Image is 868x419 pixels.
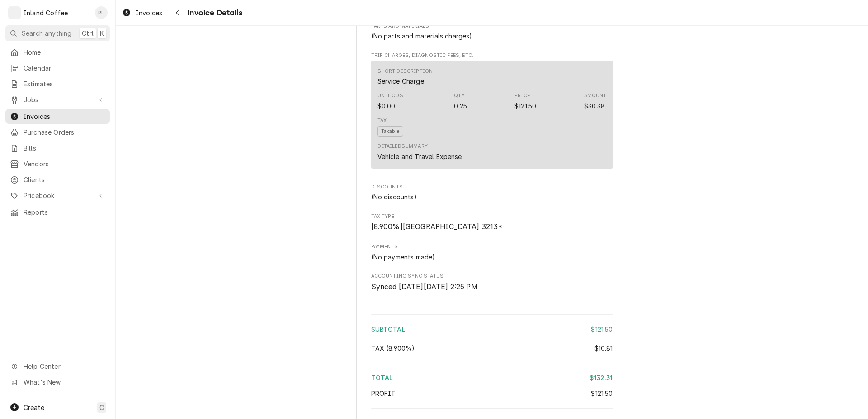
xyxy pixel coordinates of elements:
span: Calendar [24,63,105,73]
a: Go to Help Center [5,359,110,374]
span: Tax ( 8.900% ) [371,344,415,352]
div: Quantity [454,101,467,111]
a: Bills [5,141,110,155]
div: Tax [377,117,387,124]
a: Purchase Orders [5,125,110,140]
div: Inland Coffee [24,8,68,18]
div: Tax Type [371,213,613,232]
span: Invoices [136,8,162,18]
span: Accounting Sync Status [371,273,613,280]
button: Navigate back [170,5,184,20]
span: Vendors [24,159,105,169]
a: Calendar [5,61,110,75]
span: Taxable [377,126,403,137]
div: Profit [371,389,613,398]
span: Total [371,374,393,381]
span: Home [24,47,105,57]
span: Clients [24,175,105,184]
span: Help Center [24,362,104,371]
div: Quantity [454,92,467,110]
div: Short Description [377,68,433,86]
div: $132.31 [590,373,613,382]
div: Price [514,92,530,99]
div: Parts and Materials [371,23,613,41]
div: Line Item [371,61,613,169]
a: Invoices [118,5,166,20]
div: Discounts [371,184,613,202]
a: Go to Jobs [5,92,110,107]
span: Search anything [22,28,71,38]
div: Total [371,373,613,382]
div: Unit Cost [377,92,406,99]
a: Estimates [5,76,110,91]
span: Estimates [24,79,105,89]
div: Price [514,101,536,111]
a: Home [5,45,110,60]
a: Reports [5,205,110,220]
span: Accounting Sync Status [371,282,613,292]
span: Purchase Orders [24,127,105,137]
span: Subtotal [371,325,405,333]
div: Amount [584,92,607,110]
span: Pricebook [24,191,92,200]
span: Trip Charges, Diagnostic Fees, etc. [371,52,613,59]
span: Bills [24,143,105,153]
span: Synced [DATE][DATE] 2:25 PM [371,282,478,291]
span: Ctrl [82,28,94,38]
div: Parts and Materials List [371,31,613,41]
a: Go to Pricebook [5,188,110,203]
span: Jobs [24,95,92,104]
div: Cost [377,92,406,110]
a: Vendors [5,156,110,171]
div: Ruth Easley's Avatar [95,6,108,19]
span: What's New [24,377,104,387]
span: Tax Type [371,221,613,232]
div: Cost [377,101,396,111]
label: Payments [371,243,613,250]
div: Price [514,92,536,110]
span: Invoices [24,112,105,121]
div: $121.50 [591,325,613,334]
a: Invoices [5,109,110,124]
div: Tax [371,344,613,353]
div: Subtotal [371,325,613,334]
div: Trip Charges, Diagnostic Fees, etc. [371,52,613,173]
span: Invoice Details [184,7,242,19]
div: Discounts List [371,192,613,202]
button: Search anythingCtrlK [5,25,110,41]
div: Short Description [377,68,433,75]
span: Reports [24,207,105,217]
span: Profit [371,390,396,397]
span: C [99,403,104,412]
span: Parts and Materials [371,23,613,30]
div: Amount [584,92,607,99]
div: Short Description [377,76,424,86]
div: Amount [584,101,605,111]
a: Go to What's New [5,375,110,390]
div: RE [95,6,108,19]
span: Tax Type [371,213,613,220]
div: Trip Charges, Diagnostic Fees, etc. List [371,61,613,172]
div: I [8,6,21,19]
a: Clients [5,172,110,187]
div: Detailed Summary [377,143,428,150]
div: Qty. [454,92,466,99]
div: $121.50 [591,389,613,398]
div: Payments [371,243,613,261]
div: Vehicle and Travel Expense [377,152,462,161]
span: [ 8.900 %] [GEOGRAPHIC_DATA] 3213* [371,222,503,231]
div: Accounting Sync Status [371,273,613,292]
span: Discounts [371,184,613,191]
span: Create [24,404,44,411]
span: K [100,28,104,38]
div: $10.81 [594,344,613,353]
